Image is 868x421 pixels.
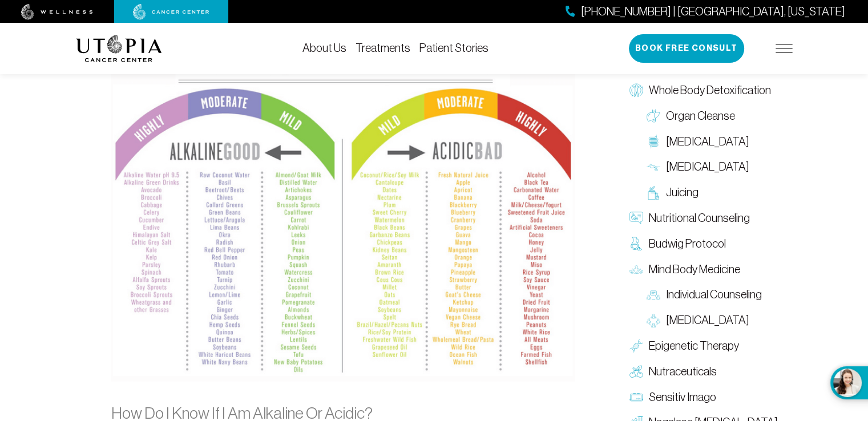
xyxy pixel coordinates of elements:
a: Mind Body Medicine [624,257,793,282]
a: About Us [302,42,346,54]
a: Sensitiv Imago [624,384,793,410]
button: Book Free Consult [629,34,744,63]
img: logo [76,35,162,62]
a: Individual Counseling [641,282,793,308]
img: Sensitiv Imago [629,390,643,404]
span: Mind Body Medicine [649,261,740,278]
img: wellness [21,4,93,20]
span: [MEDICAL_DATA] [666,133,749,150]
img: Juicing [647,186,660,200]
img: alkaline-acid-food-chart.png [111,33,575,381]
a: Whole Body Detoxification [624,78,793,103]
a: Budwig Protocol [624,231,793,257]
img: Nutritional Counseling [629,212,643,225]
span: Budwig Protocol [649,236,726,252]
img: Whole Body Detoxification [629,84,643,98]
img: Group Therapy [647,314,660,327]
span: Juicing [666,184,699,201]
img: Lymphatic Massage [647,160,660,174]
a: [MEDICAL_DATA] [641,307,793,333]
span: [PHONE_NUMBER] | [GEOGRAPHIC_DATA], [US_STATE] [581,3,845,20]
span: Individual Counseling [666,287,762,303]
a: Epigenetic Therapy [624,333,793,359]
span: Epigenetic Therapy [649,338,739,354]
a: [PHONE_NUMBER] | [GEOGRAPHIC_DATA], [US_STATE] [566,3,845,20]
img: Individual Counseling [647,288,660,302]
a: [MEDICAL_DATA] [641,155,793,180]
img: Epigenetic Therapy [629,339,643,353]
span: Nutraceuticals [649,363,717,380]
a: Treatments [356,42,410,54]
span: [MEDICAL_DATA] [666,312,749,329]
span: [MEDICAL_DATA] [666,159,749,176]
a: Nutritional Counseling [624,205,793,231]
img: Mind Body Medicine [629,262,643,276]
a: Patient Stories [419,42,488,54]
a: Juicing [641,180,793,205]
img: icon-hamburger [776,44,793,53]
span: Sensitiv Imago [649,389,716,406]
img: Organ Cleanse [647,109,660,123]
a: Nutraceuticals [624,359,793,384]
span: Nutritional Counseling [649,210,750,226]
a: Organ Cleanse [641,103,793,129]
img: cancer center [133,4,209,20]
img: Colon Therapy [647,135,660,148]
span: Organ Cleanse [666,108,735,124]
span: Whole Body Detoxification [649,82,771,99]
img: Budwig Protocol [629,237,643,250]
img: Nutraceuticals [629,365,643,378]
a: [MEDICAL_DATA] [641,129,793,155]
